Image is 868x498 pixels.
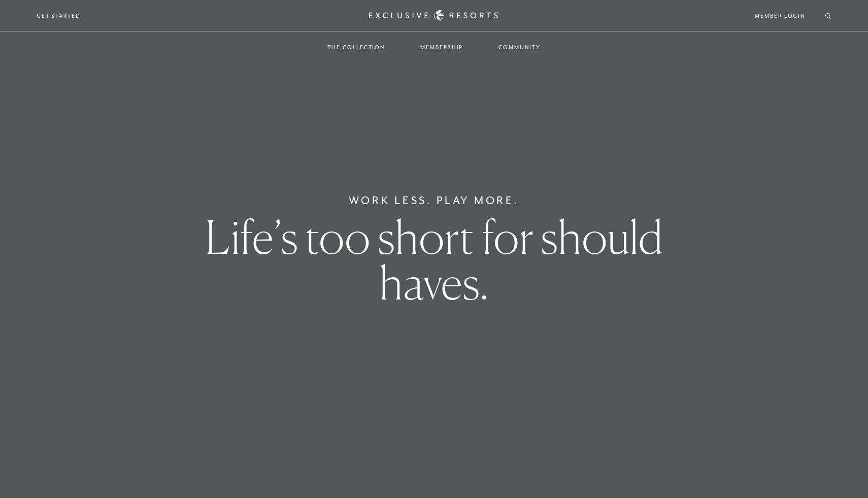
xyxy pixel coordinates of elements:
[410,32,473,62] a: Membership
[755,11,805,20] a: Member Login
[37,11,81,20] a: Get Started
[488,32,550,62] a: Community
[349,192,520,209] h6: Work Less. Play More.
[317,32,395,62] a: The Collection
[152,214,716,306] h1: Life’s too short for should haves.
